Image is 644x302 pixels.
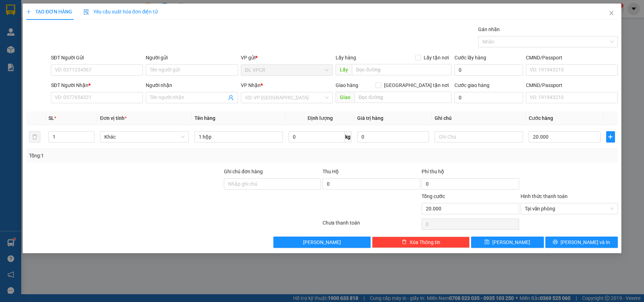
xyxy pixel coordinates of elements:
[146,81,238,89] div: Người nhận
[48,115,54,121] span: SL
[83,9,158,14] span: Yêu cầu xuất hóa đơn điện tử
[336,64,352,75] span: Lấy
[609,10,614,16] span: close
[529,115,553,121] span: Cước hàng
[422,193,445,199] span: Tổng cước
[241,82,261,88] span: VP Nhận
[492,238,530,246] span: [PERSON_NAME]
[372,237,470,248] button: deleteXóa Thông tin
[245,65,329,75] span: ĐL VPCR
[602,4,621,23] button: Close
[410,238,440,246] span: Xóa Thông tin
[26,9,31,14] span: plus
[478,27,500,32] label: Gán nhãn
[228,95,234,100] span: user-add
[146,54,238,62] div: Người gửi
[336,55,356,60] span: Lấy hàng
[26,9,72,14] span: TẠO ĐƠN HÀNG
[357,115,383,121] span: Giá trị hàng
[336,82,358,88] span: Giao hàng
[51,81,143,89] div: SĐT Người Nhận
[454,55,486,60] label: Cước lấy hàng
[485,239,489,245] span: save
[525,203,614,214] span: Tại văn phòng
[323,169,339,174] span: Thu Hộ
[195,131,283,143] input: VD: Bàn, Ghế
[241,54,333,62] div: VP gửi
[454,92,523,103] input: Cước giao hàng
[402,239,407,245] span: delete
[195,115,215,121] span: Tên hàng
[344,131,352,143] span: kg
[471,237,544,248] button: save[PERSON_NAME]
[224,169,263,174] label: Ghi chú đơn hàng
[545,237,618,248] button: printer[PERSON_NAME] và In
[526,81,618,89] div: CMND/Passport
[354,92,452,103] input: Dọc đường
[224,178,321,190] input: Ghi chú đơn hàng
[51,54,143,62] div: SĐT Người Gửi
[381,81,452,89] span: [GEOGRAPHIC_DATA] tận nơi
[526,54,618,62] div: CMND/Passport
[561,238,610,246] span: [PERSON_NAME] và In
[322,219,421,231] div: Chưa thanh toán
[454,64,523,76] input: Cước lấy hàng
[454,82,489,88] label: Cước giao hàng
[432,111,526,125] th: Ghi chú
[521,193,568,199] label: Hình thức thanh toán
[435,131,523,143] input: Ghi Chú
[357,131,429,143] input: 0
[100,115,127,121] span: Đơn vị tính
[303,238,341,246] span: [PERSON_NAME]
[352,64,452,75] input: Dọc đường
[83,9,89,15] img: icon
[607,134,615,140] span: plus
[422,168,519,178] div: Phí thu hộ
[29,152,249,159] div: Tổng: 1
[336,92,354,103] span: Giao
[104,132,185,142] span: Khác
[606,131,615,143] button: plus
[29,131,40,143] button: delete
[308,115,333,121] span: Định lượng
[421,54,452,62] span: Lấy tận nơi
[553,239,558,245] span: printer
[273,237,371,248] button: [PERSON_NAME]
